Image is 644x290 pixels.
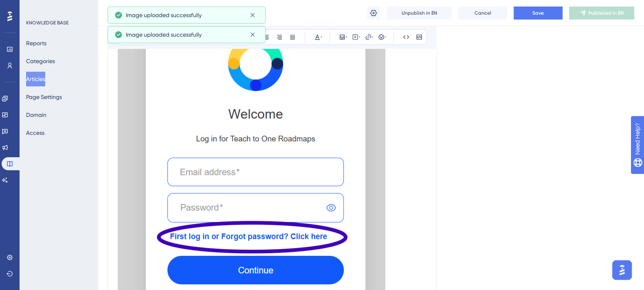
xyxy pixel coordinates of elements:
button: Unpublish in EN [387,7,452,20]
button: Page Settings [26,90,62,104]
span: Published in EN [589,10,624,16]
iframe: UserGuiding AI Assistant Launcher [610,258,634,282]
button: Reports [26,36,46,51]
span: Unpublish in EN [402,10,437,16]
span: Image uploaded successfully [126,30,202,40]
div: KNOWLEDGE BASE [26,20,68,26]
button: Published in EN [569,7,634,20]
button: Save [514,7,563,20]
span: Image uploaded successfully [126,10,202,20]
button: Domain [26,108,46,122]
button: Cancel [458,7,507,20]
span: Save [532,10,544,16]
button: Articles [26,72,45,86]
button: Access [26,125,44,140]
span: Cancel [475,10,491,16]
button: Categories [26,54,55,68]
span: Need Help? [19,2,51,12]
